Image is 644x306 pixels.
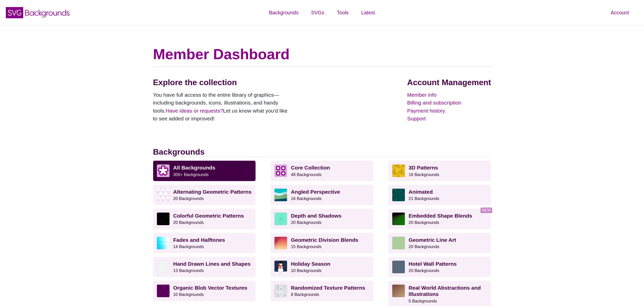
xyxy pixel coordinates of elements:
a: Hand Drawn Lines and Shapes13 Backgrounds [153,257,256,277]
h1: Member Dashboard [153,45,491,63]
img: gray texture pattern on white [274,285,287,297]
a: Alternating Geometric Patterns20 Backgrounds [153,185,256,205]
img: abstract landscape with sky mountains and water [274,189,287,201]
strong: Holiday Season [291,261,330,267]
small: 20 Backgrounds [409,244,439,249]
a: Randomized Texture Patterns8 Backgrounds [271,281,373,301]
small: 20 Backgrounds [173,220,204,225]
a: Latest [355,5,381,20]
a: Depth and Shadows20 Backgrounds [271,209,373,229]
small: 48 Backgrounds [291,172,321,177]
a: Angled Perspective16 Backgrounds [271,185,373,205]
strong: Real World Abstractions and Illustrations [409,285,481,297]
a: Billing and subscription [407,99,491,107]
a: Payment history [407,107,491,115]
strong: Organic Blob Vector Textures [173,285,247,291]
img: white subtle wave background [157,261,170,273]
small: 20 Backgrounds [173,196,204,201]
img: intersecting outlined circles formation pattern [392,261,405,273]
img: a rainbow pattern of outlined geometric shapes [157,213,170,225]
a: All Backgrounds 300+ Backgrounds [153,161,256,181]
img: Purple vector splotches [157,285,170,297]
a: Fades and Halftones14 Backgrounds [153,233,256,253]
strong: Core Collection [291,165,330,171]
small: 13 Backgrounds [173,268,204,273]
a: Backgrounds [263,5,305,20]
a: Have ideas or requests? [166,108,223,114]
img: wooden floor pattern [392,285,405,297]
small: 10 Backgrounds [291,268,321,273]
img: green to black rings rippling away from corner [392,213,405,225]
img: fancy golden cube pattern [392,164,405,177]
strong: Geometric Division Blends [291,237,358,243]
a: Member info [407,91,491,99]
a: Geometric Line Art20 Backgrounds [388,233,491,253]
strong: All Backgrounds [173,165,215,171]
small: 15 Backgrounds [291,244,321,249]
strong: Depth and Shadows [291,213,342,219]
a: 3D Patterns16 Backgrounds [388,161,491,181]
small: 16 Backgrounds [291,196,321,201]
img: light purple and white alternating triangle pattern [157,189,170,201]
img: vector art snowman with black hat, branch arms, and carrot nose [274,261,287,273]
strong: Hand Drawn Lines and Shapes [173,261,251,267]
small: 20 Backgrounds [409,220,439,225]
a: Core Collection 48 Backgrounds [271,161,373,181]
a: Colorful Geometric Patterns20 Backgrounds [153,209,256,229]
img: geometric web of connecting lines [392,237,405,249]
small: 5 Backgrounds [409,299,437,303]
small: 21 Backgrounds [409,196,439,201]
a: Tools [330,5,355,20]
a: Geometric Division Blends15 Backgrounds [271,233,373,253]
a: Animated21 Backgrounds [388,185,491,205]
strong: Randomized Texture Patterns [291,285,365,291]
a: Organic Blob Vector Textures10 Backgrounds [153,281,256,301]
strong: 3D Patterns [409,165,438,171]
small: 300+ Backgrounds [173,172,209,177]
a: Support [407,115,491,123]
strong: Angled Perspective [291,189,340,195]
small: 20 Backgrounds [409,268,439,273]
a: Holiday Season10 Backgrounds [271,257,373,277]
strong: Hotel Wall Patterns [409,261,457,267]
small: 20 Backgrounds [291,220,321,225]
a: Embedded Shape Blends20 Backgrounds [388,209,491,229]
img: green layered rings within rings [274,213,287,225]
strong: Alternating Geometric Patterns [173,189,251,195]
strong: Embedded Shape Blends [409,213,472,219]
a: Hotel Wall Patterns20 Backgrounds [388,257,491,277]
a: Account [604,5,635,20]
small: 14 Backgrounds [173,244,204,249]
h2: Backgrounds [153,147,491,157]
small: 8 Backgrounds [291,292,319,297]
small: 10 Backgrounds [173,292,204,297]
img: red-to-yellow gradient large pixel grid [274,237,287,249]
a: SVGs [305,5,330,20]
img: blue lights stretching horizontally over white [157,237,170,249]
h2: Account Management [407,78,491,87]
img: green rave light effect animated background [392,189,405,201]
small: 16 Backgrounds [409,172,439,177]
strong: Fades and Halftones [173,237,225,243]
h2: Explore the collection [153,78,292,87]
strong: Animated [409,189,433,195]
p: You have full access to the entire library of graphics—including backgrounds, icons, illustration... [153,91,292,123]
strong: Geometric Line Art [409,237,456,243]
strong: Colorful Geometric Patterns [173,213,244,219]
